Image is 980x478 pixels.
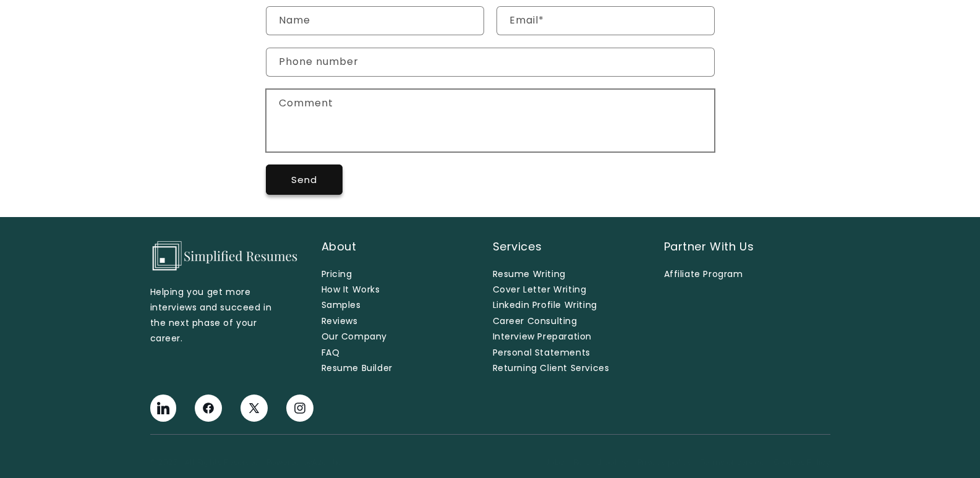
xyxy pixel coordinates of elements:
a: Cover Letter Writing [493,282,587,297]
input: Email [497,7,714,35]
a: FAQ [322,345,340,361]
a: Samples [322,297,361,313]
a: Affiliate Program [664,270,743,282]
a: Refund policy [574,456,628,469]
a: Cookies Policy [774,456,830,469]
a: Interview Preparation [493,329,592,344]
a: Resume Writing [493,270,566,282]
input: Phone number [266,48,714,76]
p: Helping you get more interviews and succeed in the next phase of your career. [150,284,279,347]
a: Reviews [322,314,358,329]
a: Our Company [322,329,388,344]
h2: About [322,239,488,254]
a: Privacy policy [637,456,692,469]
a: Linkedin Profile Writing [493,297,597,313]
a: Azantic [312,457,343,467]
a: Jobs [546,456,565,469]
a: Personal Statements [493,345,590,361]
a: How It Works [322,282,380,297]
a: Terms of service [701,456,764,469]
a: Resume Builder [322,361,393,376]
h2: Partner With Us [664,239,830,254]
a: Pricing [322,270,352,282]
h2: Services [493,239,659,254]
small: © 2025 | All Rights Reserved | Powered by [150,456,343,469]
button: Send [266,164,343,195]
input: Name [266,7,484,35]
a: Returning Client Services [493,361,610,376]
a: Career Consulting [493,314,577,329]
